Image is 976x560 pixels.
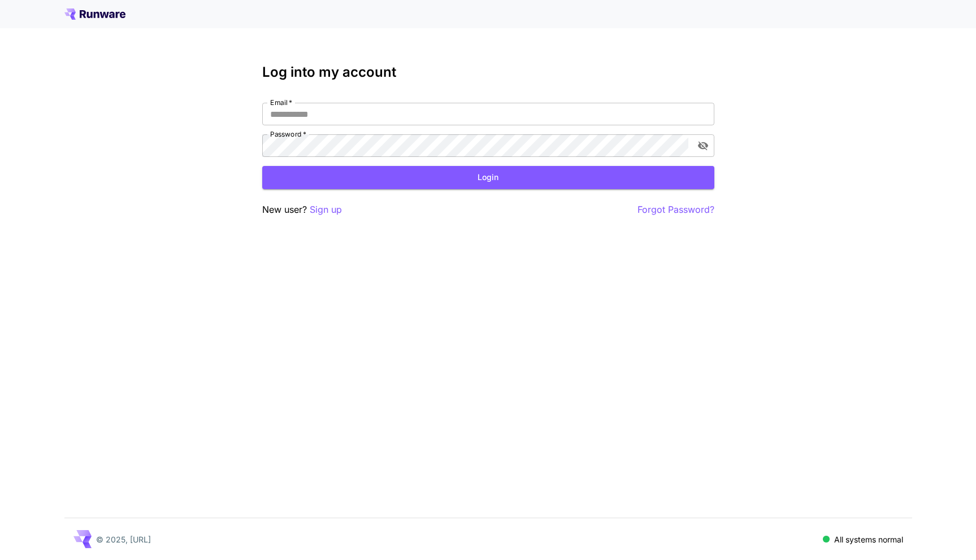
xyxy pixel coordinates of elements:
[310,203,342,217] button: Sign up
[693,135,713,156] button: toggle password visibility
[96,533,151,545] p: © 2025, [URL]
[834,533,903,545] p: All systems normal
[262,64,714,80] h3: Log into my account
[262,166,714,189] button: Login
[637,203,714,217] button: Forgot Password?
[270,98,292,107] label: Email
[270,129,306,139] label: Password
[262,203,342,217] p: New user?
